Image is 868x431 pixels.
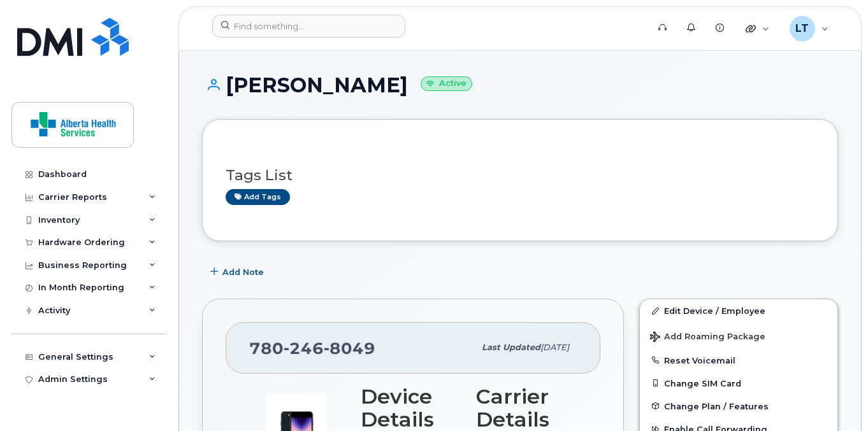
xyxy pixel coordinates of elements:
[202,74,838,96] h1: [PERSON_NAME]
[476,385,577,431] h3: Carrier Details
[202,260,275,283] button: Add Note
[640,349,837,372] button: Reset Voicemail
[361,385,461,431] h3: Device Details
[664,401,769,411] span: Change Plan / Features
[540,343,569,352] span: [DATE]
[226,189,290,205] a: Add tags
[640,299,837,322] a: Edit Device / Employee
[249,339,375,358] span: 780
[640,395,837,418] button: Change Plan / Features
[640,323,837,349] button: Add Roaming Package
[650,332,765,344] span: Add Roaming Package
[421,76,472,91] small: Active
[324,339,375,358] span: 8049
[226,167,814,183] h3: Tags List
[284,339,324,358] span: 246
[482,343,540,352] span: Last updated
[640,372,837,395] button: Change SIM Card
[222,266,264,278] span: Add Note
